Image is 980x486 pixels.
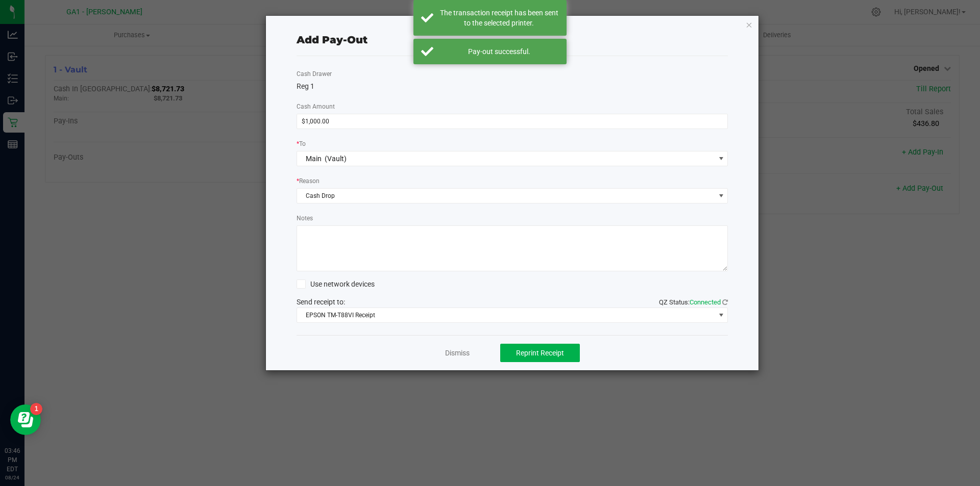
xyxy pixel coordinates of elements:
label: Notes [297,214,313,223]
span: Cash Amount [297,103,335,110]
span: Cash Drop [297,189,715,203]
span: Connected [690,298,721,306]
span: Main [306,155,322,163]
iframe: Resource center unread badge [30,403,42,415]
button: Reprint Receipt [500,344,580,362]
span: (Vault) [325,155,347,163]
div: Pay-out successful. [439,46,559,57]
span: Send receipt to: [297,298,345,306]
span: QZ Status: [659,298,728,306]
div: Add Pay-Out [297,32,367,47]
div: Reg 1 [297,81,728,92]
iframe: Resource center [10,404,41,435]
label: Use network devices [297,279,375,290]
div: The transaction receipt has been sent to the selected printer. [439,8,559,28]
label: To [297,139,306,148]
a: Dismiss [445,348,470,359]
span: Reprint Receipt [516,349,564,357]
label: Cash Drawer [297,69,332,79]
span: EPSON TM-T88VI Receipt [297,308,715,322]
label: Reason [297,176,320,186]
